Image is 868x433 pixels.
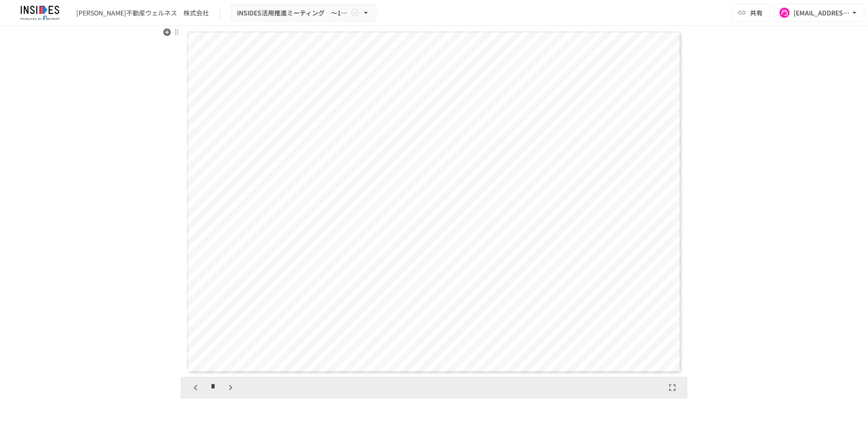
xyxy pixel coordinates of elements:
[732,4,770,22] button: 共有
[750,8,763,18] span: 共有
[237,7,349,19] span: INSIDES活用推進ミーティング ～1回目～
[231,4,376,22] button: INSIDES活用推進ミーティング ～1回目～
[774,4,864,22] button: [EMAIL_ADDRESS][DOMAIN_NAME]
[76,8,209,18] div: [PERSON_NAME]不動産ウェルネス 株式会社
[181,27,687,377] div: Page 6
[11,5,69,20] img: JmGSPSkPjKwBq77AtHmwC7bJguQHJlCRQfAXtnx4WuV
[794,7,850,19] div: [EMAIL_ADDRESS][DOMAIN_NAME]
